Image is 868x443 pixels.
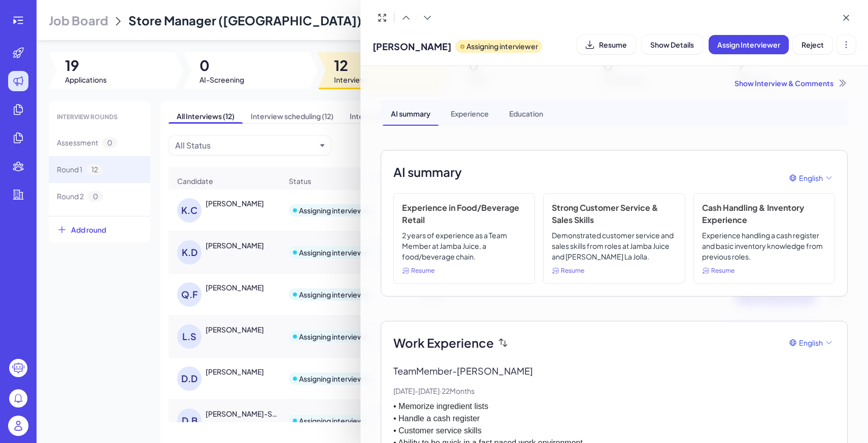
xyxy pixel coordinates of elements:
span: English [799,338,823,348]
h3: Cash Handling & Inventory Experience [702,202,826,226]
p: Assigning interviewer [466,41,538,52]
div: Show Interview & Comments [381,78,848,88]
span: Resume [599,40,627,49]
button: Show Details [642,35,703,54]
p: [DATE] - [DATE] · 22 Months [393,386,835,396]
p: 2 years of experience as a Team Member at Jamba Juice, a food/beverage chain. [402,230,526,262]
div: AI summary [383,100,439,126]
button: Reject [793,35,832,54]
span: Reject [802,40,824,49]
h3: Strong Customer Service & Sales Skills [552,202,676,226]
span: Resume [411,266,435,275]
p: Demonstrated customer service and sales skills from roles at Jamba Juice and [PERSON_NAME] La Jolla. [552,230,676,262]
span: Resume [711,266,735,275]
span: Assign Interviewer [717,40,780,49]
span: Show Details [650,40,694,49]
span: English [799,173,823,183]
span: Work Experience [393,334,494,352]
p: TeamMember - [PERSON_NAME] [393,364,835,378]
h3: Experience in Food/Beverage Retail [402,202,526,226]
div: Education [501,100,551,126]
button: Assign Interviewer [709,35,789,54]
span: Resume [561,266,584,275]
span: [PERSON_NAME] [373,40,451,53]
h2: AI summary [393,163,462,181]
button: Resume [577,35,636,54]
div: Experience [443,100,497,126]
p: Experience handling a cash register and basic inventory knowledge from previous roles. [702,230,826,262]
